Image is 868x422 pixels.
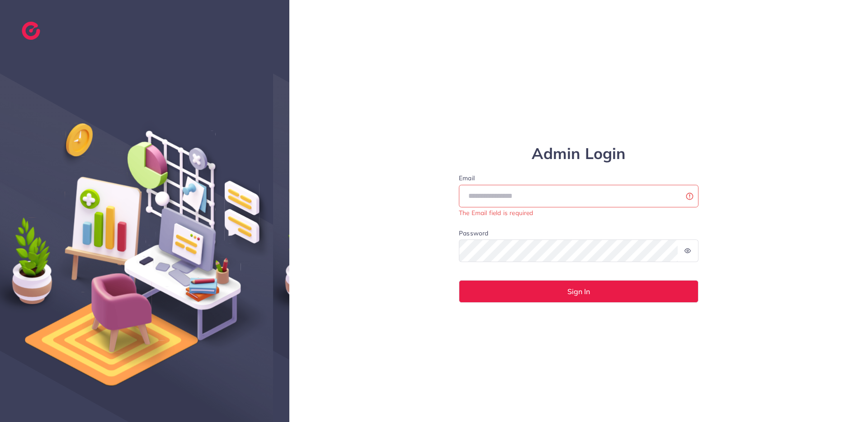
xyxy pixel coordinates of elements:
label: Password [459,229,488,238]
img: logo [22,22,40,40]
small: The Email field is required [459,209,533,216]
button: Sign In [459,280,698,303]
h1: Admin Login [459,145,698,163]
span: Sign In [567,288,590,295]
label: Email [459,173,698,183]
